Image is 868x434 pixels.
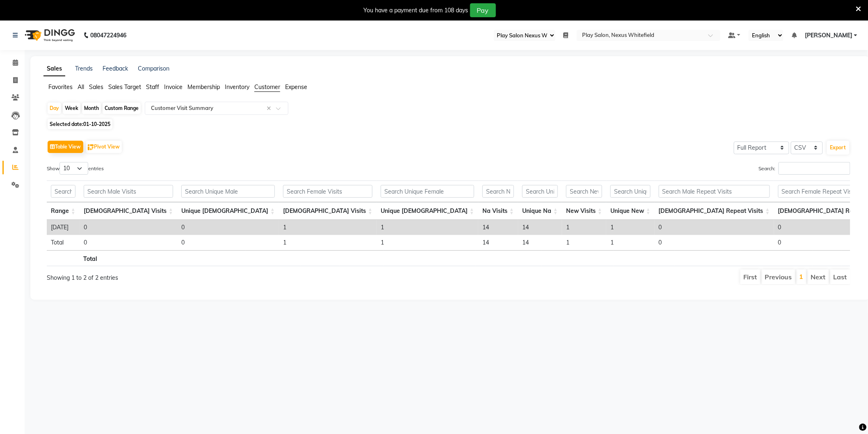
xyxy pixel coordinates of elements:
[805,31,852,40] span: [PERSON_NAME]
[562,235,606,250] td: 1
[759,162,850,175] label: Search:
[48,119,112,129] span: Selected date:
[283,185,372,198] input: Search Female Visits
[88,144,94,151] img: pivot.png
[279,235,377,250] td: 1
[86,141,122,153] button: Pivot View
[47,162,104,175] label: Show entries
[522,185,558,198] input: Search Unique Na
[177,220,279,235] td: 0
[75,65,93,72] a: Trends
[478,220,518,235] td: 14
[80,202,177,220] th: Male Visits: activate to sort column ascending
[177,235,279,250] td: 0
[47,250,101,266] th: Total
[470,3,496,17] button: Pay
[655,220,774,235] td: 0
[659,185,770,198] input: Search Male Repeat Visits
[827,141,850,155] button: Export
[377,235,478,250] td: 1
[21,24,77,47] img: logo
[146,83,159,91] span: Staff
[799,272,804,281] a: 1
[285,83,307,91] span: Expense
[254,83,280,91] span: Customer
[82,103,101,114] div: Month
[279,220,377,235] td: 1
[80,220,177,235] td: 0
[610,185,651,198] input: Search Unique New
[47,269,375,282] div: Showing 1 to 2 of 2 entries
[43,62,65,76] a: Sales
[90,24,126,47] b: 08047224946
[48,141,83,153] button: Table View
[655,235,774,250] td: 0
[566,185,602,198] input: Search New Visits
[364,6,468,15] div: You have a payment due from 108 days
[518,220,562,235] td: 14
[103,103,141,114] div: Custom Range
[482,185,514,198] input: Search Na Visits
[606,235,655,250] td: 1
[59,162,88,175] select: Showentries
[562,220,606,235] td: 1
[80,235,177,250] td: 0
[51,185,75,198] input: Search Range
[381,185,474,198] input: Search Unique Female
[108,83,141,91] span: Sales Target
[78,83,84,91] span: All
[377,220,478,235] td: 1
[63,103,80,114] div: Week
[478,202,518,220] th: Na Visits: activate to sort column ascending
[518,235,562,250] td: 14
[562,202,606,220] th: New Visits: activate to sort column ascending
[655,202,774,220] th: Male Repeat Visits: activate to sort column ascending
[779,162,850,175] input: Search:
[267,104,274,113] span: Clear all
[103,65,128,72] a: Feedback
[518,202,562,220] th: Unique Na: activate to sort column ascending
[279,202,377,220] th: Female Visits: activate to sort column ascending
[48,83,73,91] span: Favorites
[83,121,110,127] span: 01-10-2025
[164,83,183,91] span: Invoice
[187,83,220,91] span: Membership
[177,202,279,220] th: Unique Male: activate to sort column ascending
[84,185,173,198] input: Search Male Visits
[47,235,80,250] td: Total
[225,83,249,91] span: Inventory
[478,235,518,250] td: 14
[47,220,80,235] td: [DATE]
[181,185,275,198] input: Search Unique Male
[377,202,478,220] th: Unique Female: activate to sort column ascending
[48,103,61,114] div: Day
[47,202,80,220] th: Range: activate to sort column ascending
[606,202,655,220] th: Unique New: activate to sort column ascending
[89,83,103,91] span: Sales
[606,220,655,235] td: 1
[138,65,169,72] a: Comparison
